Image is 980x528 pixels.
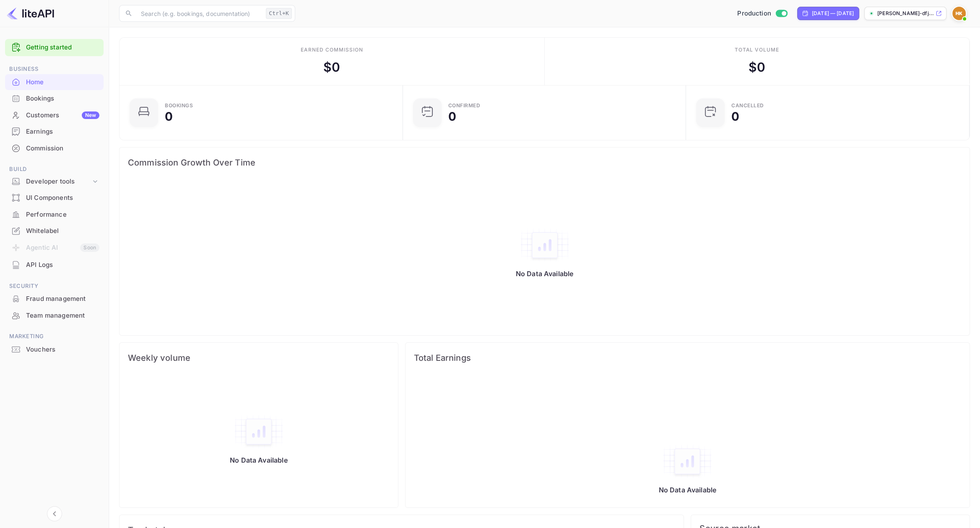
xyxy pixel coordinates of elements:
[165,103,193,108] div: Bookings
[448,111,456,122] div: 0
[230,456,288,464] p: No Data Available
[731,103,764,108] div: CANCELLED
[448,103,481,108] div: Confirmed
[26,193,99,203] div: UI Components
[301,46,363,54] div: Earned commission
[26,111,99,120] div: Customers
[26,345,99,355] div: Vouchers
[734,9,790,18] div: Switch to Sandbox mode
[737,9,771,18] span: Production
[5,282,104,291] span: Security
[5,91,104,106] a: Bookings
[877,10,934,17] p: [PERSON_NAME]-dfj...
[5,140,104,156] a: Commission
[128,351,390,365] span: Weekly volume
[516,269,574,278] p: No Data Available
[659,486,717,494] p: No Data Available
[82,111,99,119] div: New
[414,351,961,365] span: Total Earnings
[5,342,104,357] a: Vouchers
[26,226,99,236] div: Whitelabel
[47,506,62,521] button: Collapse navigation
[26,144,99,153] div: Commission
[7,7,54,20] img: LiteAPI logo
[5,291,104,307] div: Fraud management
[5,65,104,74] span: Business
[234,414,284,449] img: empty-state-table2.svg
[136,5,263,22] input: Search (e.g. bookings, documentation)
[5,190,104,205] a: UI Components
[5,74,104,91] div: Home
[5,207,104,223] div: Performance
[5,308,104,323] a: Team management
[323,58,340,77] div: $ 0
[266,8,292,19] div: Ctrl+K
[5,257,104,272] a: API Logs
[5,140,104,157] div: Commission
[952,7,966,20] img: Herbert Krauleidis
[5,223,104,239] div: Whitelabel
[26,294,99,304] div: Fraud management
[5,124,104,139] a: Earnings
[26,43,99,52] a: Getting started
[749,58,765,77] div: $ 0
[520,228,570,263] img: empty-state-table2.svg
[26,177,91,186] div: Developer tools
[26,127,99,137] div: Earnings
[5,107,104,124] div: CustomersNew
[5,91,104,107] div: Bookings
[5,257,104,273] div: API Logs
[5,223,104,238] a: Whitelabel
[5,74,104,90] a: Home
[812,10,854,17] div: [DATE] — [DATE]
[26,260,99,270] div: API Logs
[26,94,99,104] div: Bookings
[5,174,104,189] div: Developer tools
[26,311,99,321] div: Team management
[731,111,739,122] div: 0
[26,210,99,220] div: Performance
[5,291,104,306] a: Fraud management
[797,7,859,20] div: Click to change the date range period
[5,124,104,140] div: Earnings
[5,190,104,206] div: UI Components
[662,444,712,479] img: empty-state-table2.svg
[128,156,961,169] span: Commission Growth Over Time
[165,111,173,122] div: 0
[5,308,104,324] div: Team management
[734,46,779,54] div: Total volume
[5,207,104,222] a: Performance
[5,165,104,174] span: Build
[26,78,99,87] div: Home
[5,107,104,123] a: CustomersNew
[5,342,104,358] div: Vouchers
[5,332,104,341] span: Marketing
[5,39,104,56] div: Getting started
